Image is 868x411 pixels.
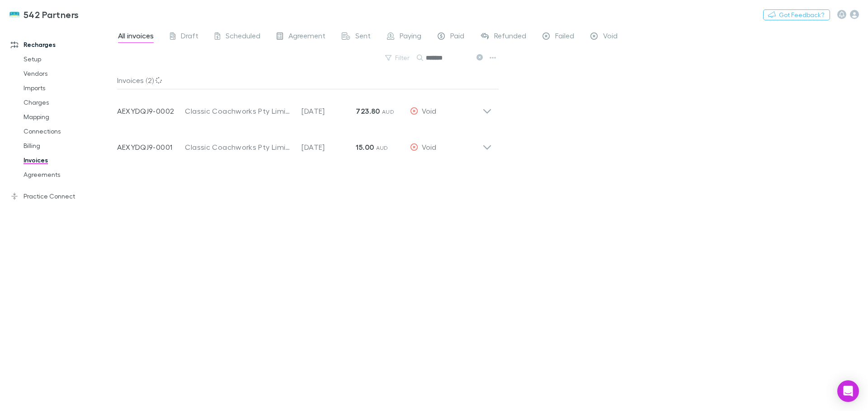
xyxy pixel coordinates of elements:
[14,139,122,153] a: Billing
[356,143,374,152] strong: 15.00
[355,31,371,43] span: Sent
[181,31,198,43] span: Draft
[450,31,464,43] span: Paid
[2,37,122,52] a: Recharges
[110,89,499,125] div: AEXYDQJ9-0002Classic Coachworks Pty Limited[DATE]723.80 AUDVoid
[118,31,154,43] span: All invoices
[14,124,122,139] a: Connections
[117,142,185,152] p: AEXYDQJ9-0001
[185,142,292,152] div: Classic Coachworks Pty Limited
[185,106,292,116] div: Classic Coachworks Pty Limited
[494,31,526,43] span: Refunded
[14,81,122,95] a: Imports
[302,106,356,116] p: [DATE]
[422,143,436,151] span: Void
[382,108,394,115] span: AUD
[24,9,79,20] h3: 542 Partners
[381,52,415,63] button: Filter
[603,31,618,43] span: Void
[763,9,830,20] button: Got Feedback?
[555,31,574,43] span: Failed
[117,106,185,116] p: AEXYDQJ9-0002
[14,66,122,81] a: Vendors
[14,110,122,124] a: Mapping
[14,153,122,167] a: Invoices
[356,106,380,115] strong: 723.80
[400,31,421,43] span: Paying
[837,380,859,402] div: Open Intercom Messenger
[376,144,388,151] span: AUD
[226,31,260,43] span: Scheduled
[288,31,325,43] span: Agreement
[2,189,122,203] a: Practice Connect
[422,106,436,115] span: Void
[9,9,20,20] img: 542 Partners's Logo
[302,142,356,152] p: [DATE]
[14,167,122,182] a: Agreements
[4,4,85,25] a: 542 Partners
[14,95,122,110] a: Charges
[14,52,122,66] a: Setup
[110,125,499,162] div: AEXYDQJ9-0001Classic Coachworks Pty Limited[DATE]15.00 AUDVoid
